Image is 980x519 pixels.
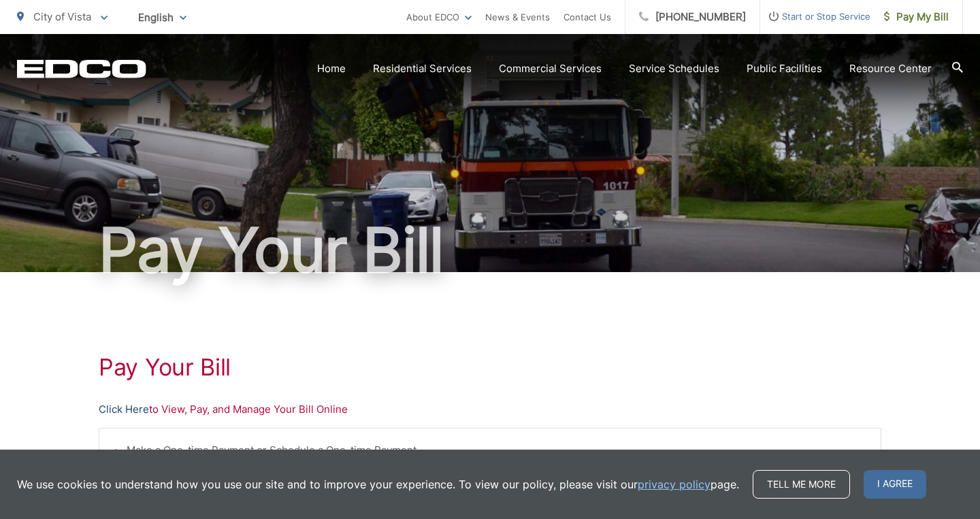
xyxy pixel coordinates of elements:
a: Service Schedules [629,61,719,77]
span: English [128,5,197,29]
a: Tell me more [753,470,850,499]
a: privacy policy [638,476,710,492]
span: City of Vista [33,10,91,23]
span: I agree [864,470,926,499]
li: Make a One-time Payment or Schedule a One-time Payment [127,442,867,458]
a: Contact Us [563,9,611,25]
a: EDCD logo. Return to the homepage. [17,59,146,78]
a: About EDCO [406,9,472,25]
a: News & Events [485,9,550,25]
a: Commercial Services [499,61,602,77]
a: Home [317,61,346,77]
a: Click Here [99,401,149,418]
p: We use cookies to understand how you use our site and to improve your experience. To view our pol... [17,476,739,492]
h1: Pay Your Bill [17,216,963,284]
h1: Pay Your Bill [99,354,881,381]
a: Resource Center [849,61,932,77]
span: Pay My Bill [884,9,949,25]
a: Residential Services [373,61,472,77]
p: to View, Pay, and Manage Your Bill Online [99,401,881,418]
a: Public Facilities [747,61,822,77]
